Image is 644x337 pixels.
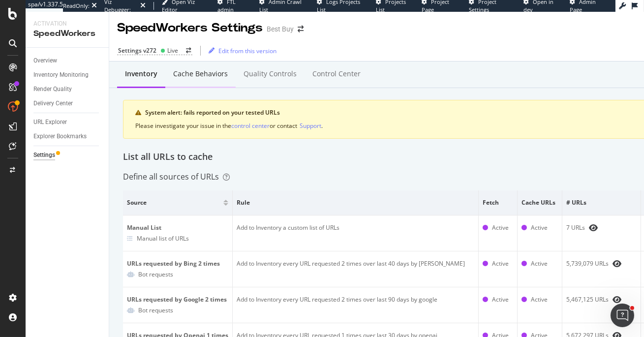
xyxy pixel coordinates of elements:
[233,287,479,323] td: Add to Inventory every URL requested 2 times over last 90 days by google
[492,223,509,232] div: Active
[237,198,472,207] span: Rule
[205,43,276,59] button: Edit from this version
[33,117,67,127] div: URL Explorer
[33,56,57,66] div: Overview
[312,69,361,79] div: Control Center
[33,131,87,142] div: Explorer Bookmarks
[566,295,637,304] div: 5,467,125 URLs
[611,304,634,327] iframe: Intercom live chat
[244,69,297,79] div: Quality Controls
[127,198,221,207] span: Source
[33,70,89,80] div: Inventory Monitoring
[33,70,102,80] a: Inventory Monitoring
[531,295,548,304] div: Active
[300,122,321,130] div: Support
[125,69,157,79] div: Inventory
[231,122,270,130] div: control center
[589,224,598,232] div: eye
[33,84,102,94] a: Render Quality
[233,251,479,287] td: Add to Inventory every URL requested 2 times over last 40 days by [PERSON_NAME]
[267,24,294,34] div: Best Buy
[33,150,55,160] div: Settings
[566,223,637,232] div: 7 URLs
[33,117,102,127] a: URL Explorer
[127,295,228,304] div: URLs requested by Google 2 times
[521,198,555,207] span: Cache URLs
[483,198,511,207] span: Fetch
[613,260,621,268] div: eye
[33,98,73,109] div: Delivery Center
[531,259,548,268] div: Active
[231,121,270,130] button: control center
[127,223,228,232] div: Manual List
[492,295,509,304] div: Active
[298,26,304,32] div: arrow-right-arrow-left
[173,69,228,79] div: Cache behaviors
[492,259,509,268] div: Active
[33,131,102,142] a: Explorer Bookmarks
[138,270,173,278] div: Bot requests
[613,296,621,304] div: eye
[531,223,548,232] div: Active
[127,259,228,268] div: URLs requested by Bing 2 times
[33,28,101,39] div: SpeedWorkers
[137,234,189,243] div: Manual list of URLs
[33,56,102,66] a: Overview
[138,306,173,314] div: Bot requests
[33,20,101,28] div: Activation
[118,46,156,55] div: Settings v272
[186,48,191,54] div: arrow-right-arrow-left
[566,198,634,207] span: # URLs
[218,47,276,55] div: Edit from this version
[117,20,263,36] div: SpeedWorkers Settings
[33,98,102,109] a: Delivery Center
[63,2,90,10] div: ReadOnly:
[167,46,178,55] div: Live
[123,171,230,183] div: Define all sources of URLs
[300,121,321,130] button: Support
[33,84,72,94] div: Render Quality
[233,215,479,251] td: Add to Inventory a custom list of URLs
[566,259,637,268] div: 5,739,079 URLs
[33,150,102,160] a: Settings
